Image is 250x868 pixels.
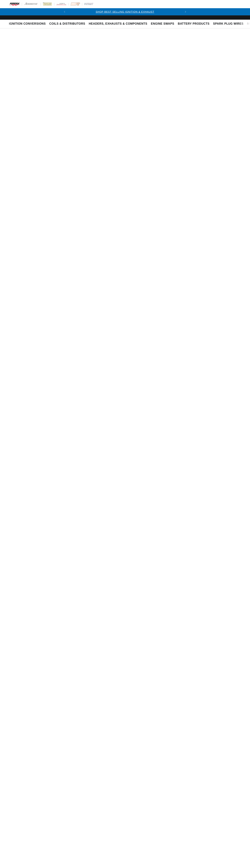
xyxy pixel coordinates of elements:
div: 1 of 2 [68,10,182,14]
span: Spark Plug Wires [213,22,243,26]
span: Ignition Conversions [9,22,46,26]
summary: Engine Swaps [149,20,176,28]
summary: Spark Plug Wires [211,20,245,28]
summary: Battery Products [176,20,211,28]
a: SHOP BEST SELLING IGNITION & EXHAUST [96,10,154,13]
span: Battery Products [178,22,209,26]
button: Translation missing: en.sections.announcements.next_announcement [182,8,189,15]
summary: Headers, Exhausts & Components [87,20,149,28]
summary: Coils & Distributors [48,20,87,28]
div: Announcement [68,10,182,14]
button: Translation missing: en.sections.announcements.previous_announcement [61,8,68,15]
span: Coils & Distributors [49,22,85,26]
span: Engine Swaps [151,22,174,26]
summary: Ignition Conversions [9,20,48,28]
span: Headers, Exhausts & Components [89,22,147,26]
